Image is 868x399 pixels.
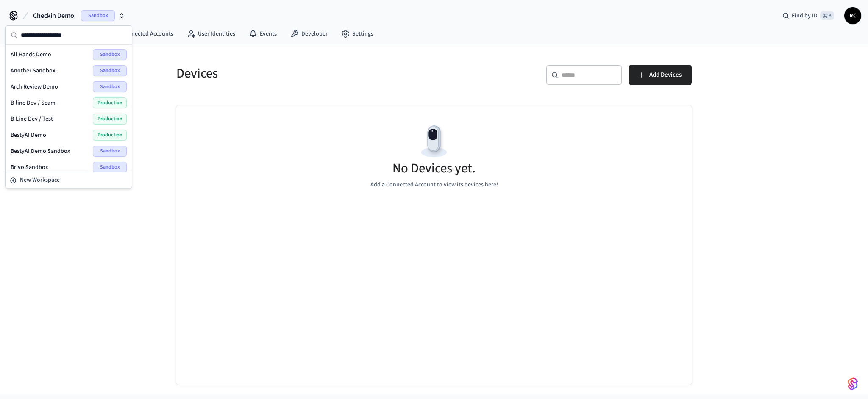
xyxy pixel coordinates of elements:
a: User Identities [180,26,242,42]
span: Sandbox [81,10,115,21]
span: B-line Dev / Seam [11,99,56,107]
span: Another Sandbox [11,66,56,75]
a: Developer [284,26,334,42]
span: RC [845,8,860,23]
span: Sandbox [93,49,127,60]
h5: No Devices yet. [392,160,476,177]
button: Add Devices [629,65,692,85]
span: Sandbox [93,162,127,173]
button: RC [844,7,861,24]
span: Find by ID [792,11,818,20]
span: BestyAI Demo Sandbox [11,147,70,155]
a: Events [242,26,284,42]
span: B-Line Dev / Test [11,115,53,123]
img: SeamLogoGradient.69752ec5.svg [848,377,858,391]
span: Production [93,130,127,141]
img: Devices Empty State [415,122,453,161]
a: Connected Accounts [103,26,180,42]
span: Production [93,114,127,125]
button: New Workspace [6,173,131,187]
p: Add a Connected Account to view its devices here! [370,180,498,189]
div: Suggestions [6,45,132,172]
span: Sandbox [93,146,127,157]
span: Arch Review Demo [11,83,58,91]
span: All Hands Demo [11,50,51,59]
span: Production [93,97,127,108]
span: Sandbox [93,81,127,92]
span: Sandbox [93,65,127,76]
span: BestyAI Demo [11,131,46,139]
span: ⌘ K [820,11,834,20]
a: Settings [334,26,380,42]
span: Add Devices [649,69,682,80]
h5: Devices [176,65,429,82]
div: Find by ID⌘ K [776,8,841,23]
span: Brivo Sandbox [11,163,48,172]
span: Checkin Demo [33,11,74,21]
span: New Workspace [20,176,60,185]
